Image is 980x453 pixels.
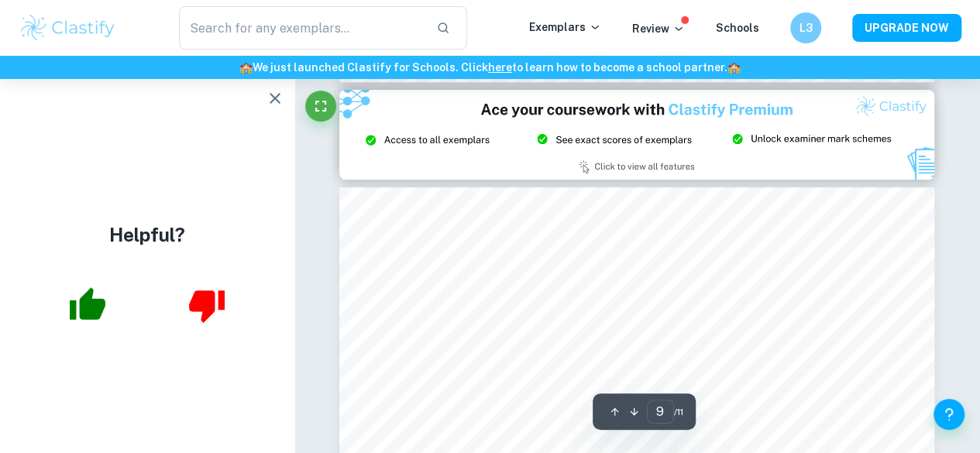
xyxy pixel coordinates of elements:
img: Clastify logo [19,12,117,43]
h6: We just launched Clastify for Schools. Click to learn how to become a school partner. [3,59,977,76]
button: Help and Feedback [934,399,965,430]
input: Search for any exemplars... [179,6,424,50]
h6: L3 [797,19,815,36]
button: Fullscreen [305,91,336,122]
span: / 11 [674,405,683,419]
p: Review [632,20,685,37]
img: Ad [339,90,934,179]
p: Exemplars [529,19,601,36]
span: 🏫 [727,61,741,74]
a: here [488,61,512,74]
a: Schools [716,22,759,34]
button: UPGRADE NOW [852,14,961,42]
h4: Helpful? [109,221,185,249]
span: 🏫 [239,61,253,74]
button: L3 [790,12,821,43]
